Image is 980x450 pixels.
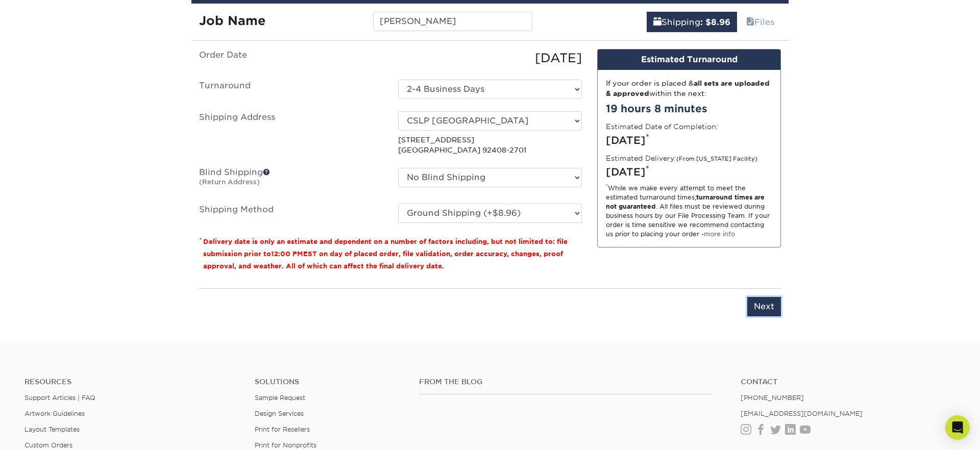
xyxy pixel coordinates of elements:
[741,410,863,417] a: [EMAIL_ADDRESS][DOMAIN_NAME]
[24,441,72,449] a: Custom Orders
[255,426,310,433] a: Print for Resellers
[24,410,85,417] a: Artwork Guidelines
[24,378,239,386] h4: Resources
[606,121,718,132] label: Estimated Date of Completion:
[606,164,772,180] div: [DATE]
[746,17,754,27] span: files
[606,184,772,239] div: While we make every attempt to meet the estimated turnaround times; . All files must be reviewed ...
[203,238,568,270] small: Delivery date is only an estimate and dependent on a number of factors including, but not limited...
[606,78,772,99] div: If your order is placed & within the next:
[676,156,757,162] small: (From [US_STATE] Facility)
[704,230,735,238] a: more info
[255,410,304,417] a: Design Services
[255,378,404,386] h4: Solutions
[255,441,316,449] a: Print for Nonprofits
[390,49,590,67] div: [DATE]
[373,12,532,31] input: Enter a job name
[191,204,390,223] label: Shipping Method
[740,12,781,32] a: Files
[419,378,714,386] h4: From the Blog
[598,49,780,70] div: Estimated Turnaround
[24,426,80,433] a: Layout Templates
[255,394,305,402] a: Sample Request
[398,135,582,156] p: [STREET_ADDRESS] [GEOGRAPHIC_DATA] 92408-2701
[606,101,772,116] div: 19 hours 8 minutes
[606,133,772,148] div: [DATE]
[741,378,955,386] a: Contact
[606,153,757,163] label: Estimated Delivery:
[24,394,95,402] a: Support Articles | FAQ
[741,394,804,402] a: [PHONE_NUMBER]
[700,17,730,27] b: : $8.96
[191,80,390,99] label: Turnaround
[191,49,390,67] label: Order Date
[199,13,265,28] strong: Job Name
[653,17,661,27] span: shipping
[606,193,765,210] strong: turnaround times are not guaranteed
[199,178,260,186] small: (Return Address)
[191,168,390,191] label: Blind Shipping
[647,12,737,32] a: Shipping: $8.96
[191,111,390,156] label: Shipping Address
[271,250,303,258] span: 12:00 PM
[945,415,970,440] div: Open Intercom Messenger
[747,297,781,316] input: Next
